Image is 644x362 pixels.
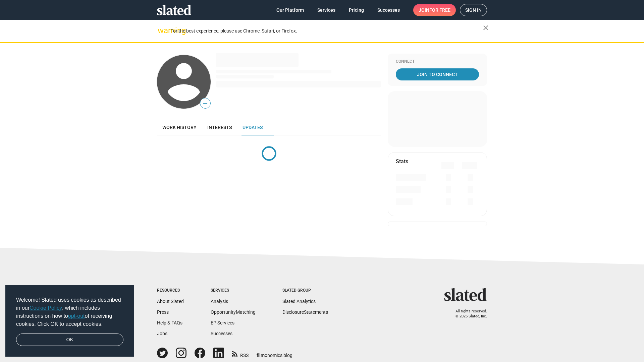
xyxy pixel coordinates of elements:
a: Successes [372,4,405,16]
a: Sign in [460,4,487,16]
span: for free [429,4,450,16]
a: EP Services [211,320,234,325]
a: Cookie Policy [30,305,62,311]
span: Join To Connect [397,68,478,80]
a: Joinfor free [413,4,456,16]
div: cookieconsent [5,285,134,357]
a: Updates [237,119,268,135]
a: Interests [202,119,237,135]
span: — [200,99,210,108]
a: Our Platform [271,4,309,16]
a: filmonomics blog [257,347,292,359]
span: Our Platform [276,4,304,16]
a: Join To Connect [396,68,479,80]
a: Press [157,309,169,315]
a: opt-out [68,313,85,319]
span: film [257,353,265,358]
span: Welcome! Slated uses cookies as described in our , which includes instructions on how to of recei... [16,296,123,328]
a: RSS [232,348,249,359]
a: Pricing [343,4,369,16]
div: Services [211,288,256,293]
span: Pricing [349,4,364,16]
a: Jobs [157,331,167,336]
a: About Slated [157,299,184,304]
div: Resources [157,288,184,293]
a: Help & FAQs [157,320,182,325]
span: Work history [162,125,197,130]
a: OpportunityMatching [211,309,256,315]
a: Successes [211,331,232,336]
div: Connect [396,59,479,64]
a: Services [312,4,341,16]
mat-card-title: Stats [396,158,408,165]
span: Interests [207,125,232,130]
span: Successes [377,4,400,16]
a: Slated Analytics [282,299,316,304]
p: All rights reserved. © 2025 Slated, Inc. [448,309,487,319]
div: For the best experience, please use Chrome, Safari, or Firefox. [170,26,483,36]
a: Work history [157,119,202,135]
span: Sign in [465,4,482,16]
span: Services [317,4,335,16]
mat-icon: close [482,24,490,32]
span: Join [419,4,450,16]
div: Slated Group [282,288,328,293]
a: DisclosureStatements [282,309,328,315]
span: Updates [243,125,263,130]
a: dismiss cookie message [16,334,123,346]
a: Analysis [211,299,228,304]
mat-icon: warning [158,26,166,35]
